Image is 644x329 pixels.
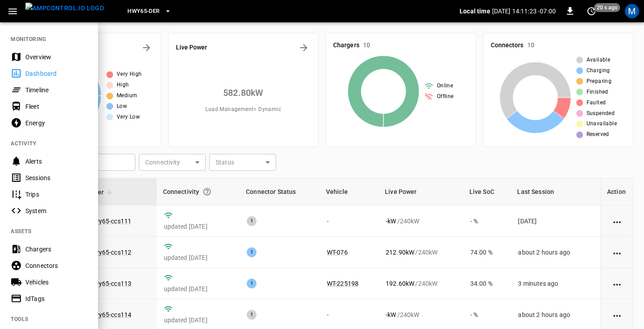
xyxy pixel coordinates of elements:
[492,7,556,16] p: [DATE] 14:11:23 -07:00
[25,206,87,215] div: System
[25,294,87,303] div: IdTags
[460,7,490,16] p: Local time
[25,102,87,111] div: Fleet
[25,261,87,270] div: Connectors
[25,245,87,254] div: Chargers
[594,3,620,12] span: 20 s ago
[584,4,599,18] button: set refresh interval
[25,278,87,287] div: Vehicles
[127,6,159,16] span: HWY65-DER
[25,157,87,166] div: Alerts
[25,190,87,199] div: Trips
[25,119,87,127] div: Energy
[25,69,87,78] div: Dashboard
[625,4,639,18] div: profile-icon
[25,53,87,62] div: Overview
[25,3,104,14] img: ampcontrol.io logo
[25,86,87,95] div: Timeline
[25,173,87,182] div: Sessions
